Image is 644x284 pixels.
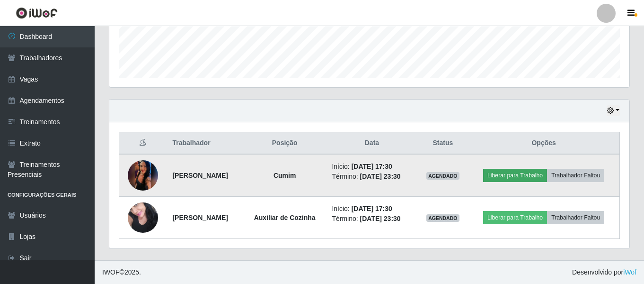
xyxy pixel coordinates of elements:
th: Data [326,132,417,155]
button: Liberar para Trabalho [483,169,547,182]
a: iWof [623,268,636,276]
span: Desenvolvido por [572,267,636,277]
time: [DATE] 23:30 [360,173,401,180]
img: 1746197830896.jpeg [128,197,158,238]
time: [DATE] 23:30 [360,215,401,222]
strong: Auxiliar de Cozinha [254,214,316,221]
li: Início: [332,204,412,214]
button: Trabalhador Faltou [547,169,604,182]
strong: [PERSON_NAME] [172,172,228,179]
th: Status [417,132,468,155]
li: Término: [332,214,412,224]
time: [DATE] 17:30 [352,205,392,212]
time: [DATE] 17:30 [352,163,392,170]
li: Início: [332,162,412,172]
span: AGENDADO [426,172,459,180]
span: © 2025 . [102,267,141,277]
button: Trabalhador Faltou [547,211,604,224]
th: Opções [468,132,619,155]
span: AGENDADO [426,214,459,222]
img: 1745291755814.jpeg [128,142,158,209]
button: Liberar para Trabalho [483,211,547,224]
li: Término: [332,172,412,182]
img: CoreUI Logo [16,7,58,19]
th: Trabalhador [167,132,243,155]
strong: Cumim [273,172,296,179]
span: IWOF [102,268,120,276]
th: Posição [243,132,326,155]
strong: [PERSON_NAME] [172,214,228,221]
